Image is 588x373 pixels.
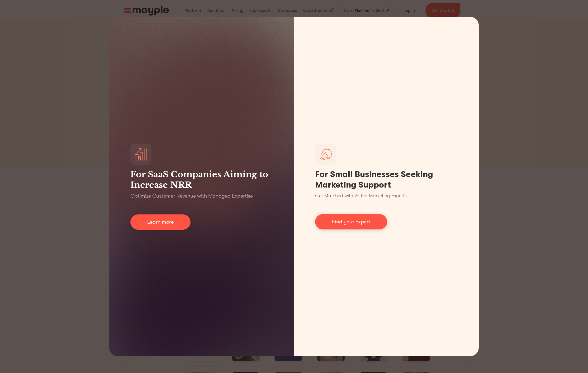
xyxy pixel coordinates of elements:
p: Optimize Customer Revenue with Managed Expertise [130,192,253,200]
p: Get Matched with Vetted Marketing Experts [315,192,407,199]
a: Learn more [130,214,191,230]
h3: For SaaS Companies Aiming to Increase NRR [130,169,273,190]
h1: For Small Businesses Seeking Marketing Support [315,169,458,190]
a: Find your expert [315,214,387,229]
